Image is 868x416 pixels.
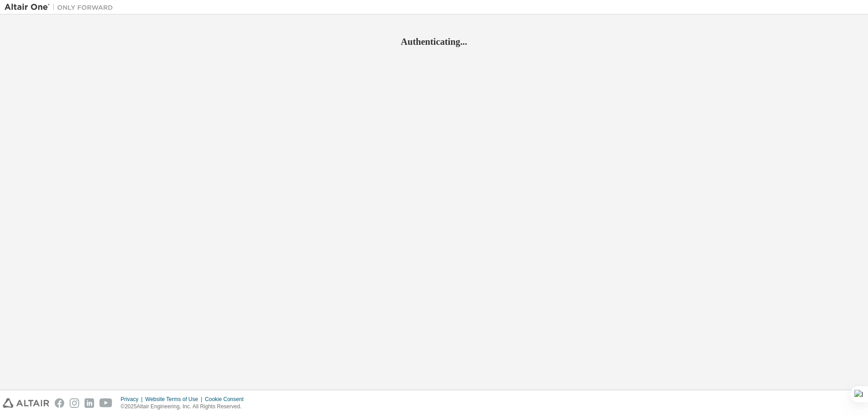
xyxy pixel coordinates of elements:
img: youtube.svg [99,398,113,408]
img: linkedin.svg [85,398,94,408]
h2: Authenticating... [5,36,863,48]
img: Altair One [5,3,118,12]
img: altair_logo.svg [3,398,49,408]
img: instagram.svg [70,398,79,408]
div: Website Terms of Use [145,396,205,403]
p: © 2025 Altair Engineering, Inc. All Rights Reserved. [121,403,249,411]
div: Cookie Consent [205,396,249,403]
div: Privacy [121,396,145,403]
img: facebook.svg [55,398,64,408]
